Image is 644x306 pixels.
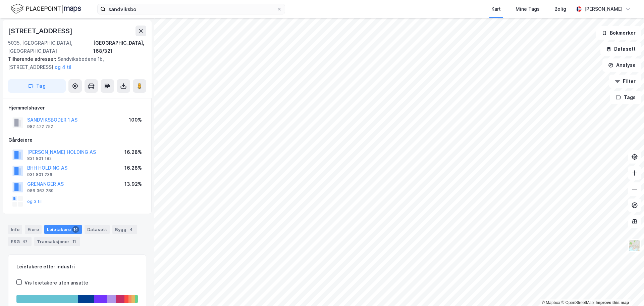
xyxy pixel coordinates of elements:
[8,39,93,55] div: 5035, [GEOGRAPHIC_DATA], [GEOGRAPHIC_DATA]
[85,225,110,234] div: Datasett
[27,156,52,161] div: 831 801 182
[124,164,142,172] div: 16.28%
[610,91,641,104] button: Tags
[516,5,540,13] div: Mine Tags
[8,79,66,93] button: Tag
[8,237,32,246] div: ESG
[71,238,77,245] div: 11
[16,263,138,271] div: Leietakere etter industri
[34,237,80,246] div: Transaksjoner
[8,225,22,234] div: Info
[27,188,54,193] div: 986 363 289
[8,56,58,62] span: Tilhørende adresser:
[24,279,88,287] div: Vis leietakere uten ansatte
[44,225,82,234] div: Leietakere
[554,5,566,13] div: Bolig
[27,172,52,177] div: 931 801 236
[8,55,141,71] div: Sandviksbodene 1b, [STREET_ADDRESS]
[8,26,74,36] div: [STREET_ADDRESS]
[129,116,142,124] div: 100%
[491,5,501,13] div: Kart
[27,124,53,129] div: 982 422 752
[628,239,641,252] img: Z
[561,300,594,305] a: OpenStreetMap
[106,4,277,14] input: Søk på adresse, matrikkel, gårdeiere, leietakere eller personer
[602,58,641,72] button: Analyse
[21,238,29,245] div: 47
[600,42,641,56] button: Datasett
[584,5,623,13] div: [PERSON_NAME]
[610,274,644,306] div: Kontrollprogram for chat
[11,3,81,15] img: logo.f888ab2527a4732fd821a326f86c7f29.svg
[112,225,137,234] div: Bygg
[93,39,146,55] div: [GEOGRAPHIC_DATA], 168/321
[72,226,79,233] div: 14
[25,225,42,234] div: Eiere
[124,148,142,156] div: 16.28%
[609,75,641,88] button: Filter
[8,104,146,112] div: Hjemmelshaver
[596,26,641,40] button: Bokmerker
[610,274,644,306] iframe: Chat Widget
[8,136,146,144] div: Gårdeiere
[542,300,560,305] a: Mapbox
[128,226,135,233] div: 4
[124,180,142,188] div: 13.92%
[596,300,629,305] a: Improve this map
